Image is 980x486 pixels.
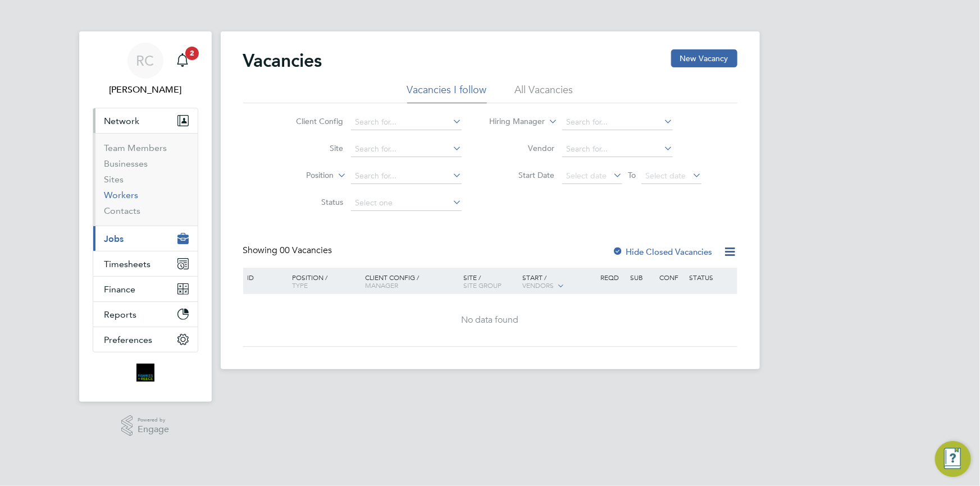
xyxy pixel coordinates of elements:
span: Timesheets [104,259,151,269]
div: ID [245,268,284,287]
a: Sites [104,174,124,185]
button: Jobs [93,226,198,251]
a: Go to home page [93,364,198,382]
input: Search for... [351,168,462,184]
button: Network [93,108,198,133]
a: Contacts [104,205,141,216]
span: Powered by [138,415,169,425]
li: All Vacancies [515,83,573,103]
span: Finance [104,284,136,295]
label: Hide Closed Vacancies [613,246,713,257]
button: New Vacancy [671,49,737,67]
a: Powered byEngage [121,415,169,437]
span: Robyn Clarke [93,83,198,97]
label: Site [279,143,343,153]
span: 00 Vacancies [280,245,332,256]
span: 2 [185,47,199,60]
div: Reqd [598,268,627,287]
a: Businesses [104,158,148,169]
button: Reports [93,302,198,327]
label: Hiring Manager [480,116,545,127]
span: Select date [645,171,686,181]
label: Position [269,170,334,181]
div: Client Config / [362,268,461,295]
span: Site Group [463,281,502,290]
span: Reports [104,309,137,320]
div: Start / [519,268,598,296]
div: Network [93,133,198,226]
div: Site / [461,268,519,295]
span: RC [136,53,154,68]
button: Timesheets [93,251,198,276]
label: Client Config [279,116,343,126]
span: Preferences [104,334,153,345]
div: Conf [657,268,686,287]
span: Engage [138,425,169,434]
button: Finance [93,277,198,301]
label: Status [279,197,343,207]
label: Start Date [490,170,554,180]
nav: Main navigation [79,31,212,402]
input: Select one [351,195,462,211]
h2: Vacancies [243,49,322,72]
span: Select date [566,171,607,181]
input: Search for... [351,114,462,130]
div: No data found [245,314,736,326]
button: Engage Resource Center [935,441,971,477]
input: Search for... [562,141,673,157]
div: Sub [627,268,657,287]
a: Team Members [104,143,167,153]
a: Workers [104,190,139,200]
img: bromak-logo-retina.png [136,364,154,382]
div: Showing [243,245,335,256]
div: Status [686,268,735,287]
span: To [625,168,639,182]
div: Position / [284,268,362,295]
label: Vendor [490,143,554,153]
input: Search for... [562,114,673,130]
input: Search for... [351,141,462,157]
button: Preferences [93,327,198,352]
a: RC[PERSON_NAME] [93,43,198,97]
span: Jobs [104,233,124,244]
span: Manager [365,281,398,290]
span: Type [292,281,308,290]
a: 2 [171,43,194,79]
span: Vendors [522,281,554,290]
li: Vacancies I follow [407,83,487,103]
span: Network [104,116,140,126]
